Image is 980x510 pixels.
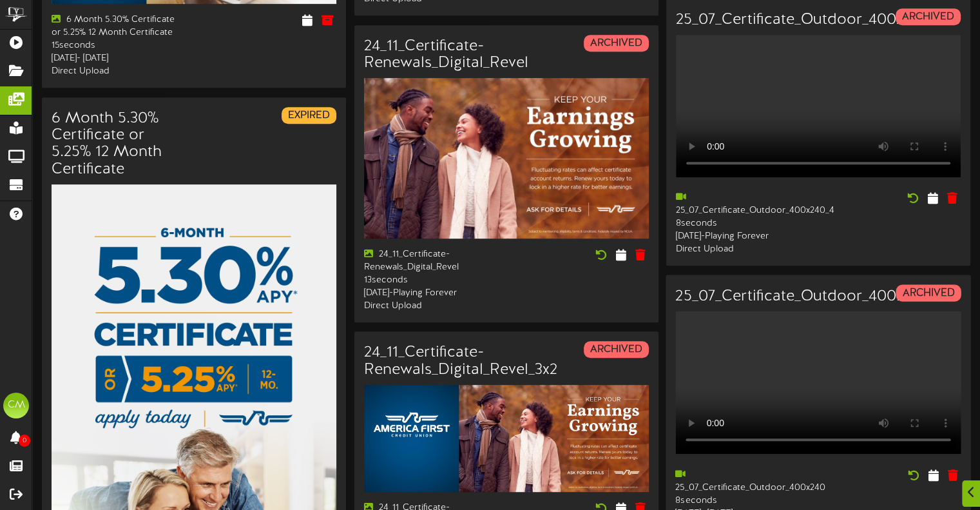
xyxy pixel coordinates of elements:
[590,344,642,355] strong: ARCHIVED
[364,287,497,300] div: [DATE] - Playing Forever
[676,191,809,217] div: 25_07_Certificate_Outdoor_400x240_4
[364,344,557,378] h3: 24_11_Certificate-Renewals_Digital_Revel_3x2
[52,65,184,78] div: Direct Upload
[676,230,809,243] div: [DATE] - Playing Forever
[52,52,184,65] div: [DATE] - [DATE]
[590,37,642,49] strong: ARCHIVED
[364,300,497,313] div: Direct Upload
[364,274,497,287] div: 13 seconds
[676,217,809,230] div: 8 seconds
[364,38,528,72] h3: 24_11_Certificate-Renewals_Digital_Revel
[288,110,330,121] strong: EXPIRED
[675,288,929,304] h3: 25_07_Certificate_Outdoor_400x240
[19,435,30,447] span: 0
[676,12,944,28] h3: 25_07_Certificate_Outdoor_400x240_4
[676,35,961,177] video: Your browser does not support HTML5 video.
[52,39,184,52] div: 15 seconds
[364,385,649,492] img: fb587d0e-7bf9-4317-8b3c-4991870cdc36.jpg
[3,393,29,418] div: CM
[675,468,809,494] div: 25_07_Certificate_Outdoor_400x240
[52,110,184,179] h3: 6 Month 5.30% Certificate or 5.25% 12 Month Certificate
[675,311,961,455] video: Your browser does not support HTML5 video.
[675,495,809,507] div: 8 seconds
[364,78,649,239] img: e843e396-0074-4baf-aa0c-216881de1240.jpg
[902,287,954,299] strong: ARCHIVED
[364,248,497,274] div: 24_11_Certificate-Renewals_Digital_Revel
[902,11,954,23] strong: ARCHIVED
[52,14,184,39] div: 6 Month 5.30% Certificate or 5.25% 12 Month Certificate
[676,243,809,256] div: Direct Upload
